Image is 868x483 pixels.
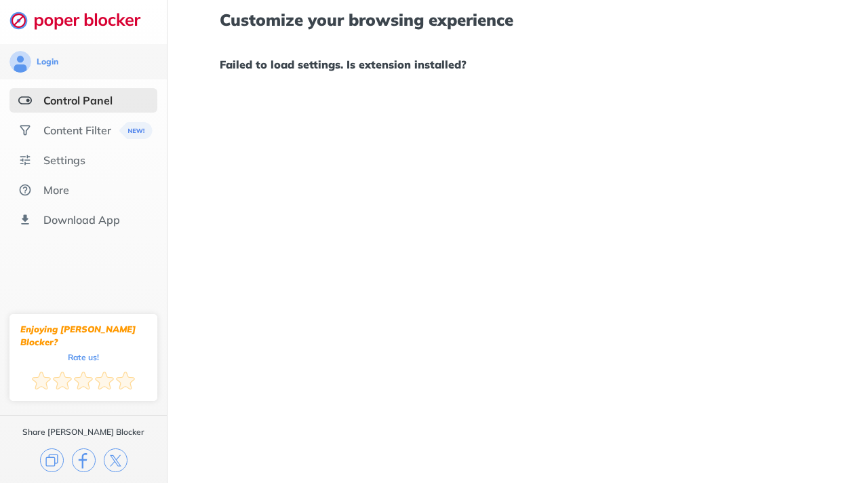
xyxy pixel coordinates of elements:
[220,56,815,73] h1: Failed to load settings. Is extension installed?
[18,94,32,107] img: features-selected.svg
[20,323,146,349] div: Enjoying [PERSON_NAME] Blocker?
[43,183,69,197] div: More
[37,56,58,67] div: Login
[9,11,155,30] img: logo-webpage.svg
[220,11,815,28] h1: Customize your browsing experience
[18,213,32,227] img: download-app.svg
[119,122,153,139] img: menuBanner.svg
[43,153,85,167] div: Settings
[43,94,113,107] div: Control Panel
[43,123,111,137] div: Content Filter
[22,427,144,438] div: Share [PERSON_NAME] Blocker
[18,183,32,197] img: about.svg
[68,354,99,360] div: Rate us!
[18,153,32,167] img: settings.svg
[18,123,32,137] img: social.svg
[40,448,64,472] img: copy.svg
[43,213,120,227] div: Download App
[72,448,96,472] img: facebook.svg
[104,448,127,472] img: x.svg
[9,51,31,73] img: avatar.svg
